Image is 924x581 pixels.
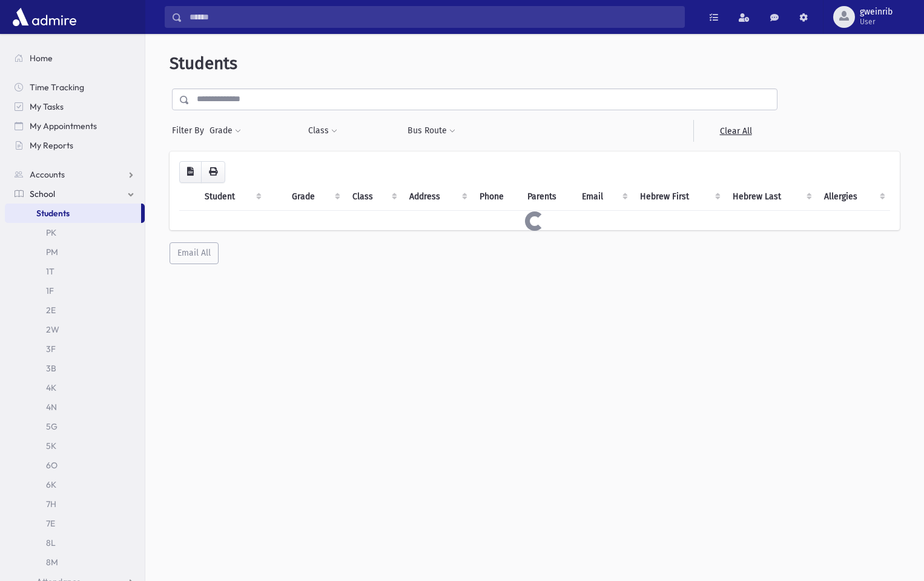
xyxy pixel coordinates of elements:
[693,120,777,142] a: Clear All
[5,223,145,242] a: PK
[10,5,79,29] img: AdmirePro
[5,417,145,436] a: 5G
[5,494,145,514] a: 7H
[860,7,893,17] span: gweinrib
[5,165,145,184] a: Accounts
[5,262,145,281] a: 1T
[345,183,403,211] th: Class
[201,161,225,183] button: Print
[308,120,338,142] button: Class
[5,320,145,339] a: 2W
[5,553,145,572] a: 8M
[30,121,97,131] span: My Appointments
[5,359,145,378] a: 3B
[402,183,472,211] th: Address
[575,183,633,211] th: Email
[5,184,145,204] a: School
[5,97,145,116] a: My Tasks
[5,397,145,417] a: 4N
[30,82,84,93] span: Time Tracking
[860,17,893,27] span: User
[5,533,145,553] a: 8L
[5,436,145,456] a: 5K
[5,281,145,300] a: 1F
[285,183,345,211] th: Grade
[172,124,209,137] span: Filter By
[197,183,266,211] th: Student
[5,136,145,155] a: My Reports
[5,116,145,136] a: My Appointments
[633,183,725,211] th: Hebrew First
[5,242,145,262] a: PM
[407,120,456,142] button: Bus Route
[30,101,64,112] span: My Tasks
[817,183,890,211] th: Allergies
[170,242,219,264] button: Email All
[30,188,55,199] span: School
[36,208,70,219] span: Students
[5,78,145,97] a: Time Tracking
[30,169,65,180] span: Accounts
[5,48,145,68] a: Home
[170,53,237,73] span: Students
[182,6,684,28] input: Search
[5,378,145,397] a: 4K
[179,161,202,183] button: CSV
[30,53,53,64] span: Home
[5,514,145,533] a: 7E
[5,475,145,494] a: 6K
[30,140,73,151] span: My Reports
[725,183,817,211] th: Hebrew Last
[209,120,242,142] button: Grade
[5,339,145,359] a: 3F
[5,204,141,223] a: Students
[472,183,521,211] th: Phone
[5,300,145,320] a: 2E
[5,456,145,475] a: 6O
[520,183,575,211] th: Parents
